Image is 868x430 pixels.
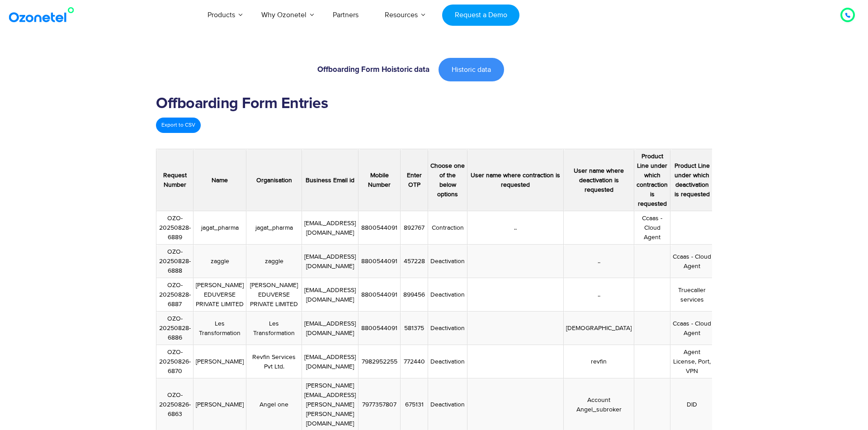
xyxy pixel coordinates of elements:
[401,345,428,378] td: 772440
[246,211,302,245] td: jagat_pharma
[401,245,428,278] td: 457228
[246,278,302,312] td: [PERSON_NAME] EDUVERSE PRIVATE LIMITED
[156,211,193,245] td: OZO-20250828-6889
[428,312,467,345] td: Deactivation
[246,312,302,345] td: Les Transformation
[401,312,428,345] td: 581375
[670,149,714,211] th: Product Line under which deactivation is requested
[302,149,359,211] th: Business Email id
[428,149,467,211] th: Choose one of the below options
[452,66,491,73] span: Historic data
[156,149,193,211] th: Request Number
[670,245,714,278] td: Ccaas - Cloud Agent
[246,149,302,211] th: Organisation
[359,149,401,211] th: Mobile Number
[359,245,401,278] td: 8800544091
[428,211,467,245] td: Contraction
[428,245,467,278] td: Deactivation
[359,211,401,245] td: 8800544091
[302,312,359,345] td: [EMAIL_ADDRESS][DOMAIN_NAME]
[193,312,246,345] td: Les Transformation
[401,278,428,312] td: 899456
[160,66,429,74] h6: Offboarding Form Hoistoric data
[634,211,670,245] td: Ccaas - Cloud Agent
[246,345,302,378] td: Revfin Services Pvt Ltd.
[193,278,246,312] td: [PERSON_NAME] EDUVERSE PRIVATE LIMITED
[156,345,193,378] td: OZO-20250826-6870
[670,345,714,378] td: Agent License, Port, VPN
[564,345,634,378] td: revfin
[302,278,359,312] td: [EMAIL_ADDRESS][DOMAIN_NAME]
[401,211,428,245] td: 892767
[428,345,467,378] td: Deactivation
[428,278,467,312] td: Deactivation
[634,149,670,211] th: Product Line under which contraction is requested
[302,245,359,278] td: [EMAIL_ADDRESS][DOMAIN_NAME]
[564,149,634,211] th: User name where deactivation is requested
[302,211,359,245] td: [EMAIL_ADDRESS][DOMAIN_NAME]
[564,312,634,345] td: [DEMOGRAPHIC_DATA]
[193,345,246,378] td: [PERSON_NAME]
[442,5,519,26] a: Request a Demo
[359,345,401,378] td: 7982952255
[302,345,359,378] td: [EMAIL_ADDRESS][DOMAIN_NAME]
[670,312,714,345] td: Ccaas - Cloud Agent
[564,245,634,278] td: ..
[193,245,246,278] td: zaggle
[156,278,193,312] td: OZO-20250828-6887
[467,149,564,211] th: User name where contraction is requested
[439,58,504,81] a: Historic data
[670,278,714,312] td: Truecaller services
[359,278,401,312] td: 8800544091
[193,211,246,245] td: jagat_pharma
[401,149,428,211] th: Enter OTP
[246,245,302,278] td: zaggle
[156,245,193,278] td: OZO-20250828-6888
[359,312,401,345] td: 8800544091
[564,278,634,312] td: ..
[156,95,712,113] h2: Offboarding Form Entries
[156,312,193,345] td: OZO-20250828-6886
[156,118,201,133] a: Export to CSV
[467,211,564,245] td: ..
[193,149,246,211] th: Name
